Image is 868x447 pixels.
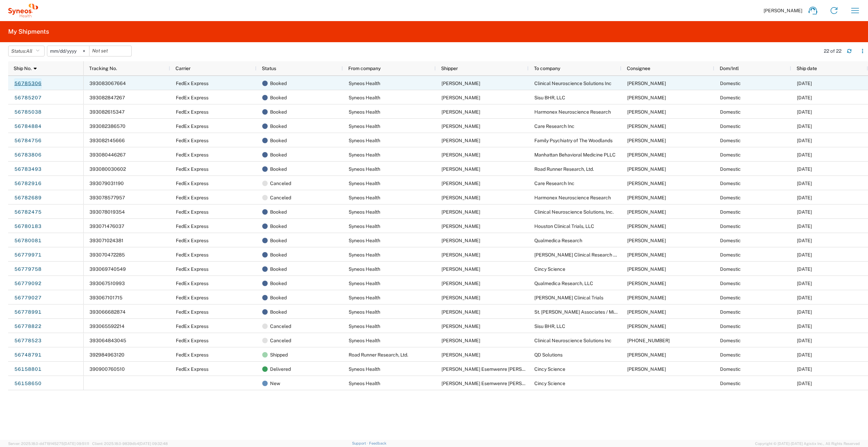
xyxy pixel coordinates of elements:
[534,209,614,215] span: Clinical Neuroscience Solutions, Inc.
[89,95,125,100] span: 393082847267
[534,238,582,243] span: Qualmedica Research
[349,309,380,315] span: Syneos Health
[534,366,565,372] span: Cincy Science
[441,138,480,143] span: Ruth Lagarde
[797,66,817,71] span: Ship date
[14,264,42,275] a: 56779758
[89,152,126,158] span: 393080446267
[26,48,32,54] span: All
[797,81,812,86] span: 09/15/2025
[348,66,381,71] span: From company
[176,109,208,115] span: FedEx Express
[627,281,666,286] span: Lauren French
[14,78,42,89] a: 56785306
[720,181,741,186] span: Domestic
[797,295,812,300] span: 09/15/2025
[349,266,380,272] span: Syneos Health
[176,238,208,243] span: FedEx Express
[627,252,666,258] span: Jonathan Castano
[89,109,124,115] span: 393082615347
[270,191,291,205] span: Canceled
[797,338,812,343] span: 09/15/2025
[14,250,42,261] a: 56779971
[349,252,380,258] span: Syneos Health
[720,109,741,115] span: Domestic
[270,76,287,90] span: Booked
[627,81,666,86] span: Robyn Presley
[720,223,741,229] span: Domestic
[176,95,208,100] span: FedEx Express
[797,138,812,143] span: 09/15/2025
[797,252,812,258] span: 09/15/2025
[176,181,208,186] span: FedEx Express
[89,166,126,172] span: 393080030602
[627,266,666,272] span: Sabah Khanum
[176,309,208,315] span: FedEx Express
[627,309,666,315] span: Lindsay Van Winkle
[534,223,594,229] span: Houston Clinical Trials, LLC
[89,223,124,229] span: 393071476037
[441,123,480,129] span: Ruth Lagarde
[534,324,565,329] span: Sisu BHR, LLC
[441,109,480,115] span: Ruth Lagarde
[89,81,126,86] span: 393083067664
[89,195,125,200] span: 393078577957
[534,95,565,100] span: Sisu BHR, LLC
[349,352,408,358] span: Road Runner Research, Ltd.
[441,281,480,286] span: Ruth Lagarde
[270,291,287,305] span: Booked
[270,362,291,376] span: Delivered
[720,195,741,200] span: Domestic
[824,48,841,54] div: 22 of 22
[797,223,812,229] span: 09/15/2025
[441,166,480,172] span: Ruth Lagarde
[764,7,802,14] span: [PERSON_NAME]
[797,195,812,200] span: 09/15/2025
[14,193,42,203] a: 56782689
[14,207,42,218] a: 56782475
[176,295,208,300] span: FedEx Express
[441,81,480,86] span: Ruth Lagarde
[755,441,860,447] span: Copyright © [DATE]-[DATE] Agistix Inc., All Rights Reserved
[720,123,741,129] span: Domestic
[270,248,287,262] span: Booked
[176,366,208,372] span: FedEx Express
[534,152,616,158] span: Manhattan Behavioral Medicine PLLC
[349,238,380,243] span: Syneos Health
[627,152,666,158] span: Teresa Escobar
[8,46,45,56] button: Status:All
[349,109,380,115] span: Syneos Health
[176,266,208,272] span: FedEx Express
[797,381,812,386] span: 07/14/2025
[270,348,288,362] span: Shipped
[720,95,741,100] span: Domestic
[14,164,42,175] a: 56783493
[797,281,812,286] span: 09/15/2025
[47,46,89,56] input: Not set
[627,209,666,215] span: Rebecca Klipper
[720,266,741,272] span: Domestic
[627,195,666,200] span: Barbara Baldwin
[270,376,280,391] span: New
[720,66,739,71] span: Dom/Intl
[627,238,666,243] span: Lauren French
[176,152,208,158] span: FedEx Express
[14,307,42,318] a: 56778991
[14,150,42,161] a: 56783806
[176,338,208,343] span: FedEx Express
[14,107,42,118] a: 56785038
[627,324,666,329] span: Andy Jean
[534,281,593,286] span: Qualmedica Research, LLC
[270,276,287,291] span: Booked
[441,266,480,272] span: Ruth Lagarde
[176,81,208,86] span: FedEx Express
[270,205,287,219] span: Booked
[627,109,666,115] span: Barbara Baldwin
[349,181,380,186] span: Syneos Health
[270,148,287,162] span: Booked
[627,223,666,229] span: Wilma Malit
[797,166,812,172] span: 09/15/2025
[349,295,380,300] span: Syneos Health
[627,166,666,172] span: Nancy Lopez
[441,324,480,329] span: Ruth Lagarde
